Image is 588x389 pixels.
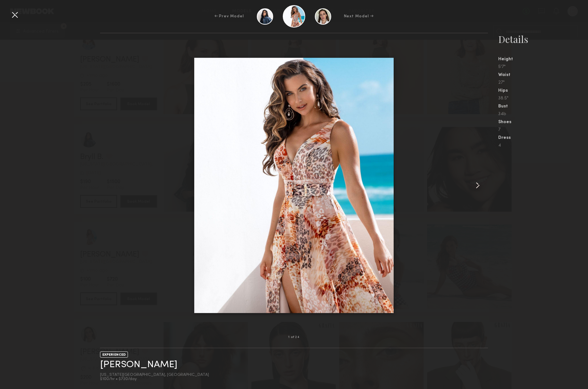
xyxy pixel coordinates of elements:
div: 34b [498,112,588,116]
div: Height [498,57,588,62]
div: Details [498,33,588,46]
div: 27" [498,80,588,85]
div: Next Model → [344,13,374,19]
div: EXPERIENCED [100,351,128,358]
div: Waist [498,73,588,77]
div: 4 [498,143,588,148]
div: 5'7" [498,65,588,69]
div: Shoes [498,120,588,124]
div: [US_STATE][GEOGRAPHIC_DATA], [GEOGRAPHIC_DATA] [100,373,209,377]
div: 7 [498,128,588,132]
div: 38.5" [498,96,588,101]
div: Bust [498,104,588,109]
a: [PERSON_NAME] [100,360,177,370]
div: 1 of 24 [288,336,300,339]
div: Hips [498,89,588,93]
div: $100/hr • $720/day [100,377,209,381]
div: ← Prev Model [214,13,244,19]
div: Dress [498,136,588,140]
